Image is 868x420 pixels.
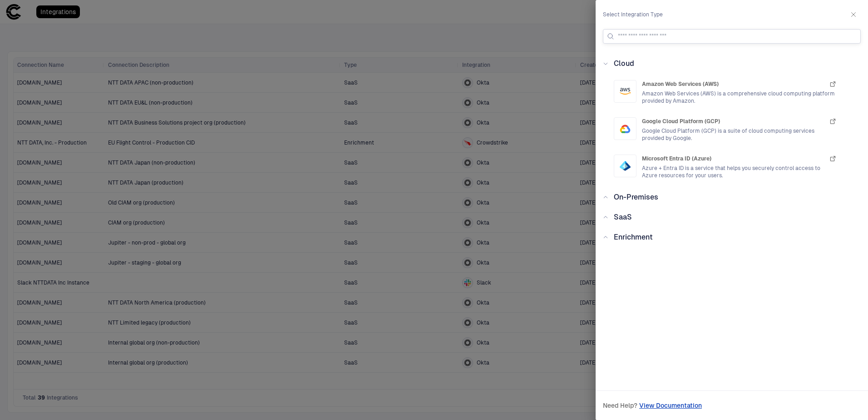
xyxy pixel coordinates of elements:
span: SaaS [614,213,632,221]
div: Entra ID [620,160,631,171]
span: Cloud [614,59,634,68]
span: Microsoft Entra ID (Azure) [642,155,711,162]
div: Enrichment [603,232,861,243]
span: Need Help? [603,401,637,410]
span: View Documentation [639,402,702,409]
span: Enrichment [614,233,653,241]
a: View Documentation [639,400,702,411]
div: AWS [620,86,631,97]
span: Google Cloud Platform (GCP) [642,118,720,125]
div: Cloud [603,58,861,69]
div: On-Premises [603,192,861,203]
div: SaaS [603,212,861,223]
span: On-Premises [614,193,658,201]
span: Google Cloud Platform (GCP) is a suite of cloud computing services provided by Google. [642,127,837,142]
span: Azure + Entra ID is a service that helps you securely control access to Azure resources for your ... [642,165,837,179]
div: Google Cloud [620,123,631,134]
span: Amazon Web Services (AWS) [642,80,719,88]
span: Amazon Web Services (AWS) is a comprehensive cloud computing platform provided by Amazon. [642,90,837,105]
span: Select Integration Type [603,11,663,18]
